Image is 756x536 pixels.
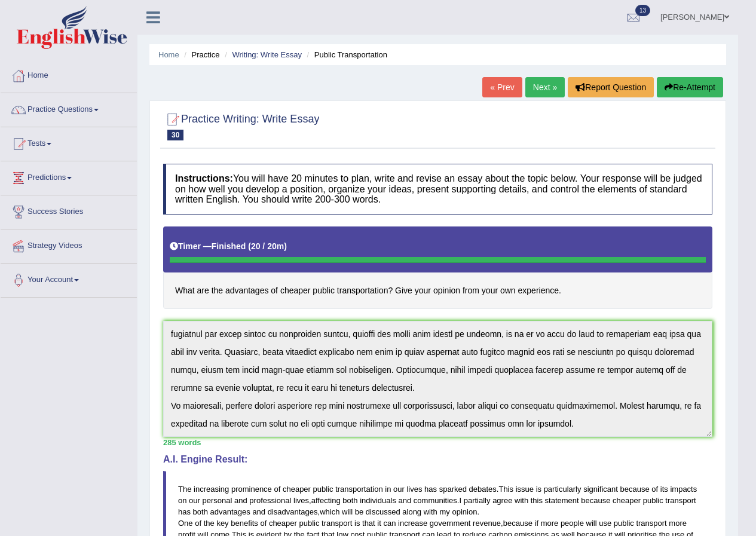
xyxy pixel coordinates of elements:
span: people [561,519,584,528]
a: Success Stories [1,195,137,225]
span: cheaper [269,519,297,528]
span: prominence [231,485,272,494]
span: our [189,496,200,505]
span: is [354,519,360,528]
span: disadvantages [268,507,318,516]
span: our [393,485,405,494]
span: is [536,485,541,494]
span: with [515,496,528,505]
span: 30 [167,130,183,140]
span: more [541,519,559,528]
span: individuals [360,496,396,505]
span: public [614,519,634,528]
span: public [299,519,319,528]
span: with [424,507,437,516]
span: personal [203,496,232,505]
span: impacts [670,485,697,494]
span: This [498,485,513,494]
span: both [193,507,208,516]
span: will [342,507,353,516]
span: can [383,519,396,528]
span: lives [293,496,309,505]
span: has [424,485,437,494]
span: increasing [194,485,229,494]
a: « Prev [482,77,522,97]
h4: A.I. Engine Result: [163,454,712,465]
span: agree [492,496,512,505]
span: issue [516,485,534,494]
span: partially [464,496,491,505]
span: it [377,519,381,528]
span: on [178,496,186,505]
div: 285 words [163,437,712,448]
span: benefits [231,519,258,528]
a: Practice Questions [1,93,137,123]
span: increase [398,519,427,528]
span: and [399,496,412,505]
span: professional [249,496,291,505]
span: cheaper [613,496,641,505]
span: use [599,519,611,528]
h4: You will have 20 minutes to plan, write and revise an essay about the topic below. Your response ... [163,164,712,215]
span: both [342,496,357,505]
span: advantages [210,507,250,516]
span: of [274,485,280,494]
span: One [178,519,193,528]
span: along [402,507,421,516]
span: The [178,485,191,494]
span: my [439,507,449,516]
button: Re-Attempt [657,77,723,97]
span: affecting [311,496,341,505]
span: in [385,485,391,494]
span: transportation [335,485,383,494]
span: particularly [544,485,581,494]
span: government [430,519,471,528]
a: Writing: Write Essay [232,50,302,59]
li: Practice [181,49,219,60]
span: because [503,519,532,528]
b: Instructions: [175,173,233,183]
span: has [178,507,191,516]
button: Report Question [568,77,654,97]
span: debates [469,485,497,494]
h2: Practice Writing: Write Essay [163,111,319,140]
span: statement [545,496,579,505]
span: of [651,485,658,494]
a: Predictions [1,161,137,191]
span: I [459,496,461,505]
span: significant [583,485,618,494]
span: 13 [635,5,650,16]
span: be [355,507,363,516]
span: and [234,496,247,505]
span: if [535,519,539,528]
span: which [320,507,339,516]
span: public [313,485,333,494]
span: transport [665,496,696,505]
span: more [669,519,687,528]
li: Public Transportation [304,49,387,60]
span: will [586,519,597,528]
span: of [260,519,267,528]
span: because [620,485,650,494]
a: Home [1,59,137,89]
span: sparked [439,485,467,494]
span: lives [406,485,422,494]
h5: Timer — [170,242,287,251]
a: Tests [1,127,137,157]
a: Next » [525,77,565,97]
a: Your Account [1,264,137,293]
span: cheaper [283,485,311,494]
span: this [531,496,543,505]
span: communities [414,496,457,505]
span: that [362,519,375,528]
b: Finished [212,241,246,251]
a: Home [158,50,179,59]
span: because [581,496,610,505]
span: and [252,507,265,516]
span: transport [322,519,352,528]
span: opinion [452,507,477,516]
b: 20 / 20m [251,241,284,251]
span: public [643,496,663,505]
span: transport [636,519,666,528]
a: Strategy Videos [1,229,137,259]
